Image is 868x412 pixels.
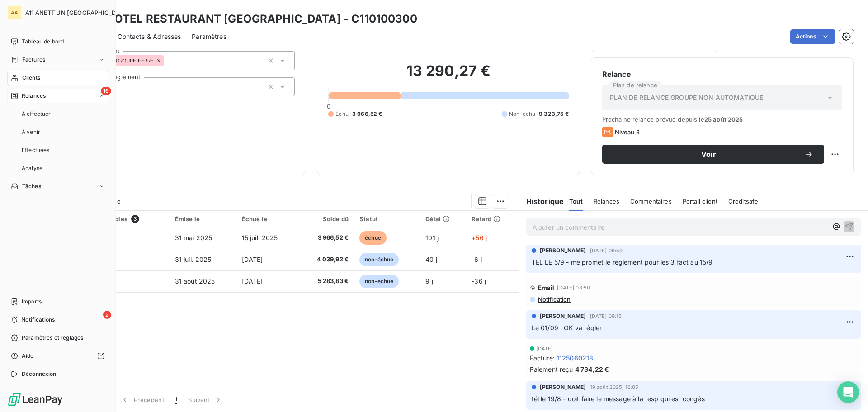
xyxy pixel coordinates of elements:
[540,246,586,255] span: [PERSON_NAME]
[242,277,263,285] span: [DATE]
[80,11,417,27] h3: SNC HOTEL RESTAURANT [GEOGRAPHIC_DATA] - C110100300
[7,392,63,407] img: Logo LeanPay
[164,57,171,65] input: Ajouter une valeur
[116,58,154,63] span: GROUPE FERRE
[352,110,382,118] span: 3 966,52 €
[590,313,622,319] span: [DATE] 09:15
[22,74,40,82] span: Clients
[115,390,170,409] button: Précédent
[536,346,553,351] span: [DATE]
[530,353,555,363] span: Facture :
[7,5,22,20] div: AA
[21,316,55,324] span: Notifications
[630,198,672,205] span: Commentaires
[613,151,804,158] span: Voir
[704,116,743,123] span: 25 août 2025
[540,312,586,320] span: [PERSON_NAME]
[425,277,433,285] span: 9 j
[242,256,263,263] span: [DATE]
[175,395,177,404] span: 1
[175,277,215,285] span: 31 août 2025
[71,215,164,223] div: Pièces comptables
[509,110,535,118] span: Non-échu
[22,352,34,360] span: Aide
[602,116,842,123] span: Prochaine relance prévue depuis le
[192,32,226,41] span: Paramètres
[22,92,46,100] span: Relances
[557,353,594,363] span: 1125060218
[22,298,42,306] span: Imports
[728,198,759,205] span: Creditsafe
[242,234,278,242] span: 15 juil. 2025
[602,69,842,80] h6: Relance
[472,215,513,223] div: Retard
[175,256,212,263] span: 31 juil. 2025
[539,110,569,118] span: 9 323,75 €
[359,275,399,288] span: non-échue
[242,215,292,223] div: Échue le
[22,56,45,64] span: Factures
[131,215,139,223] span: 3
[569,198,583,205] span: Tout
[175,215,231,223] div: Émise le
[472,234,487,242] span: +56 j
[425,256,437,263] span: 40 j
[303,215,349,223] div: Solde dû
[610,93,764,102] span: PLAN DE RELANCE GROUPE NON AUTOMATIQUE
[303,233,349,242] span: 3 966,52 €
[615,128,640,136] span: Niveau 3
[327,103,330,110] span: 0
[25,9,129,16] span: A11 ANETT UN [GEOGRAPHIC_DATA]
[359,253,399,266] span: non-échue
[540,383,586,391] span: [PERSON_NAME]
[472,277,486,285] span: -36 j
[590,248,623,253] span: [DATE] 09:50
[425,215,461,223] div: Délai
[538,284,555,291] span: Email
[7,349,108,363] a: Aide
[22,146,50,154] span: Effectuées
[101,87,111,95] span: 16
[594,198,619,205] span: Relances
[22,182,41,190] span: Tâches
[532,395,705,403] span: tél le 19/8 - doit faire le message à la resp qui est congés
[790,29,835,44] button: Actions
[303,255,349,264] span: 4 039,92 €
[118,32,181,41] span: Contacts & Adresses
[602,145,824,164] button: Voir
[328,62,568,89] h2: 13 290,27 €
[519,196,564,207] h6: Historique
[837,381,859,403] div: Open Intercom Messenger
[170,390,183,409] button: 1
[175,234,212,242] span: 31 mai 2025
[683,198,717,205] span: Portail client
[22,334,83,342] span: Paramètres et réglages
[472,256,482,263] span: -6 j
[359,231,387,245] span: échue
[537,296,571,303] span: Notification
[22,128,40,136] span: À venir
[530,365,573,374] span: Paiement reçu
[575,365,609,374] span: 4 734,22 €
[425,234,439,242] span: 101 j
[590,384,639,390] span: 19 août 2025, 16:05
[183,390,228,409] button: Suivant
[22,110,51,118] span: À effectuer
[303,277,349,286] span: 5 283,83 €
[532,324,602,331] span: Le 01/09 : OK va régler
[22,38,64,46] span: Tableau de bord
[359,215,415,223] div: Statut
[335,110,349,118] span: Échu
[22,370,57,378] span: Déconnexion
[532,258,713,266] span: TEL LE 5/9 - me promet le règlement pour les 3 fact au 15/9
[22,164,42,172] span: Analyse
[103,311,111,319] span: 2
[557,285,590,290] span: [DATE] 08:50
